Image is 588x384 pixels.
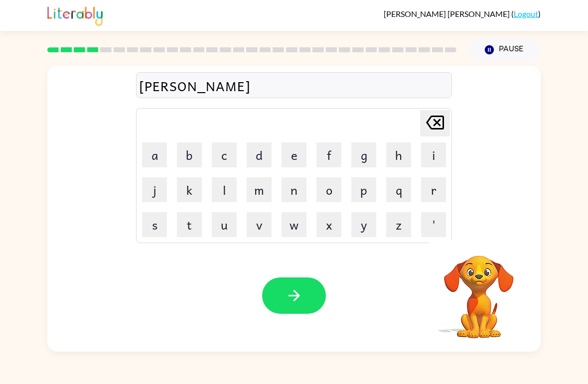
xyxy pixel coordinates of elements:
[247,142,272,167] button: d
[316,142,341,167] button: f
[384,9,511,18] span: [PERSON_NAME] [PERSON_NAME]
[282,177,306,202] button: n
[212,142,237,167] button: c
[177,212,202,237] button: t
[386,177,411,202] button: q
[142,177,167,202] button: j
[429,240,529,340] video: Your browser must support playing .mp4 files to use Literably. Please try using another browser.
[421,177,446,202] button: r
[316,177,341,202] button: o
[139,75,449,96] div: [PERSON_NAME]
[384,9,541,18] div: ( )
[468,38,541,61] button: Pause
[247,177,272,202] button: m
[351,142,376,167] button: g
[177,177,202,202] button: k
[177,142,202,167] button: b
[421,212,446,237] button: '
[282,142,306,167] button: e
[212,212,237,237] button: u
[316,212,341,237] button: x
[212,177,237,202] button: l
[351,177,376,202] button: p
[514,9,538,18] a: Logout
[142,142,167,167] button: a
[142,212,167,237] button: s
[47,4,103,26] img: Literably
[421,142,446,167] button: i
[282,212,306,237] button: w
[351,212,376,237] button: y
[247,212,272,237] button: v
[386,212,411,237] button: z
[386,142,411,167] button: h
